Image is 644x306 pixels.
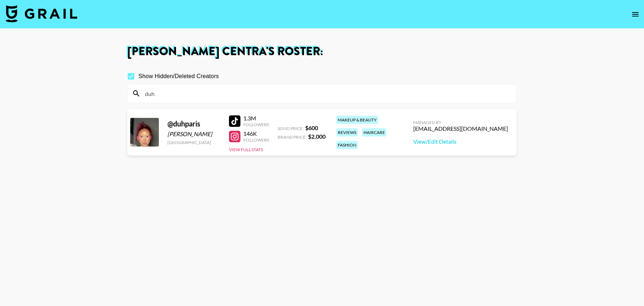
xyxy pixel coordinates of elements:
span: Song Price: [278,126,304,131]
div: 1.3M [243,115,269,122]
div: @ duhparis [167,119,220,128]
button: View Full Stats [229,147,263,152]
strong: $ 600 [305,124,318,131]
div: [EMAIL_ADDRESS][DOMAIN_NAME] [413,125,508,132]
div: [GEOGRAPHIC_DATA] [167,140,220,145]
a: View/Edit Details [413,138,508,145]
h1: [PERSON_NAME] Centra 's Roster: [127,46,517,57]
div: fashion [336,141,358,149]
div: reviews [336,128,358,137]
span: Show Hidden/Deleted Creators [138,72,219,81]
span: Brand Price: [278,134,307,140]
div: Followers [243,122,269,127]
div: [PERSON_NAME] [167,130,220,138]
strong: $ 2,000 [308,133,326,140]
div: Managed By [413,120,508,125]
img: Grail Talent [6,5,77,22]
div: makeup & beauty [336,116,378,124]
div: haircare [362,128,386,137]
input: Search by User Name [141,88,512,99]
button: open drawer [628,7,643,21]
div: Followers [243,137,269,143]
div: 146K [243,130,269,137]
